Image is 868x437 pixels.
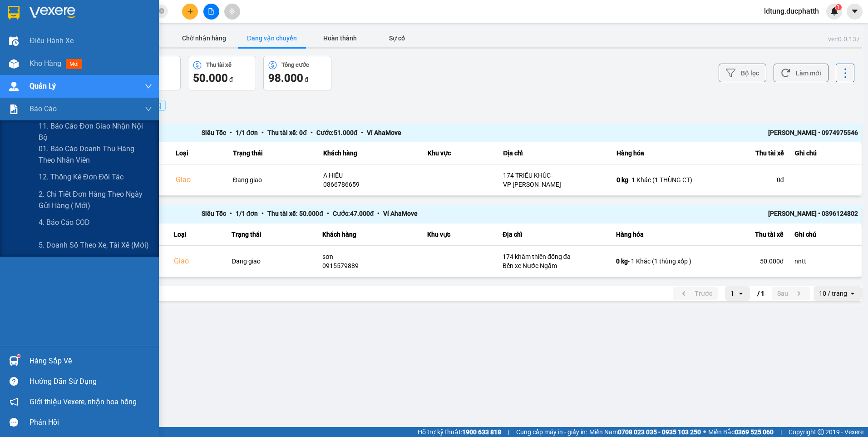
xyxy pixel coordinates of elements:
[258,210,267,217] span: •
[224,4,240,20] button: aim
[9,82,19,91] img: warehouse-icon
[508,427,509,437] span: |
[258,129,267,136] span: •
[789,223,862,246] th: Ghi chú
[780,427,782,437] span: |
[503,261,605,270] div: Bến xe Nước Ngầm
[616,175,696,184] div: - 1 Khác (1 THÙNG CT)
[30,35,74,46] span: Điều hành xe
[772,287,810,300] button: next page. current page 1 / 1
[10,418,18,427] span: message
[498,142,611,164] th: Địa chỉ
[9,36,19,46] img: warehouse-icon
[323,210,333,217] span: •
[707,229,784,240] div: Thu tài xế
[10,397,18,406] span: notification
[39,143,152,166] span: 01. Báo cáo doanh thu hàng theo nhân viên
[616,176,628,184] span: 0 kg
[730,289,734,298] div: 1
[516,427,587,437] span: Cung cấp máy in - giấy in:
[66,59,82,69] span: mới
[357,129,367,136] span: •
[30,396,137,407] span: Giới thiệu Vexere, nhận hoa hồng
[30,59,61,68] span: Kho hàng
[418,427,501,437] span: Hỗ trợ kỹ thuật:
[618,428,701,436] strong: 0708 023 035 - 0935 103 250
[757,5,826,17] span: ldtung.ducphatth
[202,209,694,220] div: Siêu Tốc 1 / 1 đơn Thu tài xế: 50.000 đ Cước: 47.000 đ Ví AhaMove
[719,64,766,82] button: Bộ lọc
[8,6,20,20] img: logo-vxr
[837,4,840,10] span: 1
[322,261,416,270] div: 0915579889
[30,80,56,92] span: Quản Lý
[203,4,219,20] button: file-add
[9,104,19,114] img: solution-icon
[159,7,164,16] span: close-circle
[323,180,417,189] div: 0866786659
[168,223,226,246] th: Loại
[17,355,20,358] sup: 1
[317,223,422,246] th: Khách hàng
[206,62,232,68] div: Thu tài xế
[694,209,858,220] div: [PERSON_NAME] • 0396124802
[202,128,694,139] div: Siêu Tốc 1 / 1 đơn Thu tài xế: 0 đ Cước: 51.000 đ Ví AhaMove
[708,427,774,437] span: Miền Bắc
[233,175,312,184] div: Đang giao
[9,59,19,69] img: warehouse-icon
[318,142,422,164] th: Khách hàng
[226,223,317,246] th: Trạng thái
[159,8,164,14] span: close-circle
[30,103,57,114] span: Báo cáo
[10,377,18,386] span: question-circle
[497,223,611,246] th: Địa chỉ
[707,148,784,159] div: Thu tài xế
[193,72,228,84] span: 50.000
[268,71,326,85] div: đ
[818,429,824,435] span: copyright
[374,29,419,47] button: Sự cố
[174,256,221,267] div: Giao
[226,129,236,136] span: •
[281,62,309,68] div: Tổng cước
[170,29,238,47] button: Chờ nhận hàng
[188,56,256,90] button: Thu tài xế50.000 đ
[611,223,701,246] th: Hàng hóa
[322,252,416,261] div: sơn
[616,257,696,266] div: - 1 Khác (1 thùng xốp )
[849,290,856,297] svg: open
[263,56,331,90] button: Tổng cước98.000 đ
[9,356,19,366] img: warehouse-icon
[208,8,214,15] span: file-add
[232,257,311,266] div: Đang giao
[39,120,152,143] span: 11. Báo cáo đơn giao nhận nội bộ
[374,210,383,217] span: •
[616,258,628,265] span: 0 kg
[819,289,847,298] div: 10 / trang
[307,129,316,136] span: •
[39,171,123,183] span: 12. Thống kê đơn đối tác
[227,142,318,164] th: Trạng thái
[422,223,497,246] th: Khu vực
[847,4,863,20] button: caret-down
[703,430,706,434] span: ⚪️
[39,239,149,251] span: 5. Doanh số theo xe, tài xế (mới)
[673,287,718,300] button: previous page. current page 1 / 1
[422,142,498,164] th: Khu vực
[30,354,152,368] div: Hàng sắp về
[830,7,838,15] img: icon-new-feature
[503,180,606,189] div: VP [PERSON_NAME]
[187,8,193,15] span: plus
[589,427,701,437] span: Miền Nam
[182,4,198,20] button: plus
[39,189,152,211] span: 2. Chi tiết đơn hàng theo ngày gửi hàng ( mới)
[707,175,784,184] div: 0 đ
[238,29,306,47] button: Đang vận chuyển
[503,252,605,261] div: 174 khâm thiên đống đa
[774,64,829,82] button: Làm mới
[145,105,152,113] span: down
[39,217,90,228] span: 4. Báo cáo COD
[848,289,849,298] input: Selected 10 / trang.
[735,428,774,436] strong: 0369 525 060
[611,142,702,164] th: Hàng hóa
